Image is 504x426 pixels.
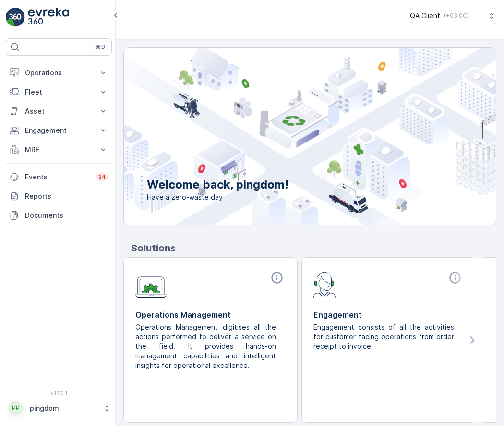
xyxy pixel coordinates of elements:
p: QA Client [410,11,440,21]
button: QA Client(+03:00) [410,8,496,24]
div: PP [8,401,24,416]
a: Documents [6,206,112,225]
button: MRF [6,140,112,159]
button: Operations [6,63,112,83]
span: v 1.50.1 [6,390,112,396]
button: PPpingdom [6,398,112,418]
p: 34 [98,173,106,181]
img: logo [6,8,25,27]
button: Asset [6,102,112,121]
a: Reports [6,187,112,206]
img: module-icon [135,271,167,298]
p: Documents [25,211,108,220]
p: Reports [25,191,108,201]
p: Events [25,172,90,182]
p: Fleet [25,87,93,97]
img: city illustration [81,48,496,225]
img: module-icon [313,271,336,298]
p: Operations [25,68,93,78]
p: Engagement consists of all the activities for customer facing operations from order receipt to in... [313,322,456,351]
p: ⌘B [96,43,105,51]
button: Engagement [6,121,112,140]
img: logo_light-DOdMpM7g.png [28,8,69,27]
a: Events34 [6,167,112,187]
p: pingdom [30,403,98,413]
p: Asset [25,106,93,116]
p: Solutions [131,241,496,255]
p: Engagement [25,126,93,135]
p: MRF [25,145,93,154]
p: Operations Management [135,309,286,320]
button: Fleet [6,83,112,102]
p: Welcome back, pingdom! [147,177,288,192]
p: Operations Management digitises all the actions performed to deliver a service on the field. It p... [135,322,278,370]
span: Have a zero-waste day [147,192,288,202]
p: ( +03:00 ) [444,12,468,20]
p: Engagement [313,309,464,320]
